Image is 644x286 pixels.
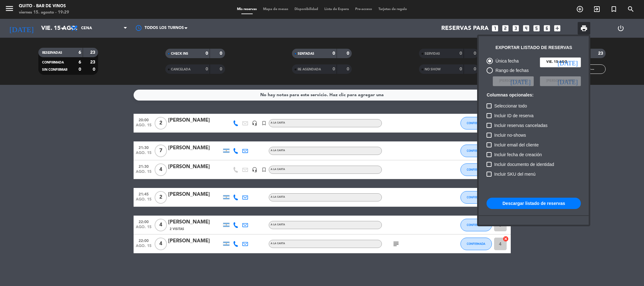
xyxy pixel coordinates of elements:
span: Incluir email del cliente [494,141,539,149]
div: Exportar listado de reservas [495,44,572,51]
span: Incluir reservas canceladas [494,122,548,129]
span: [PERSON_NAME] [546,78,575,84]
i: [DATE] [558,59,578,65]
div: Rango de fechas [493,67,529,74]
i: [DATE] [510,78,531,84]
div: Única fecha [493,58,519,65]
span: Seleccionar todo [494,102,527,110]
button: Descargar listado de reservas [487,198,581,209]
i: [DATE] [558,78,578,84]
span: Incluir no-shows [494,131,526,139]
h6: Columnas opcionales: [487,92,581,98]
span: Incluir SKU del menú [494,170,536,178]
span: Incluir ID de reserva [494,112,533,119]
span: [PERSON_NAME] [499,78,527,84]
span: print [580,25,588,32]
span: Incluir fecha de creación [494,151,542,158]
span: Incluir documento de identidad [494,161,554,168]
